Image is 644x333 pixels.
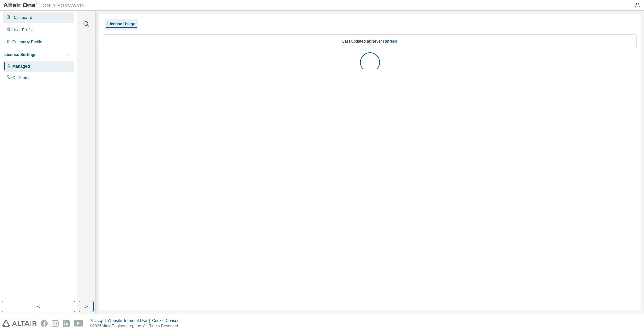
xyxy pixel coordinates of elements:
[12,15,32,20] div: Dashboard
[152,318,184,323] div: Cookie Consent
[108,318,152,323] div: Website Terms of Use
[107,21,136,27] div: License Usage
[4,52,36,57] div: License Settings
[41,320,48,327] img: facebook.svg
[103,34,637,48] div: Last updated at: Never
[12,39,42,45] div: Company Profile
[90,318,108,323] div: Privacy
[90,323,185,329] p: © 2025 Altair Engineering, Inc. All Rights Reserved.
[3,2,87,9] img: Altair One
[2,320,37,327] img: altair_logo.svg
[63,320,70,327] img: linkedin.svg
[12,64,30,69] div: Managed
[12,75,29,80] div: On Prem
[12,27,34,33] div: User Profile
[383,39,397,44] a: Refresh
[52,320,59,327] img: instagram.svg
[74,320,84,327] img: youtube.svg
